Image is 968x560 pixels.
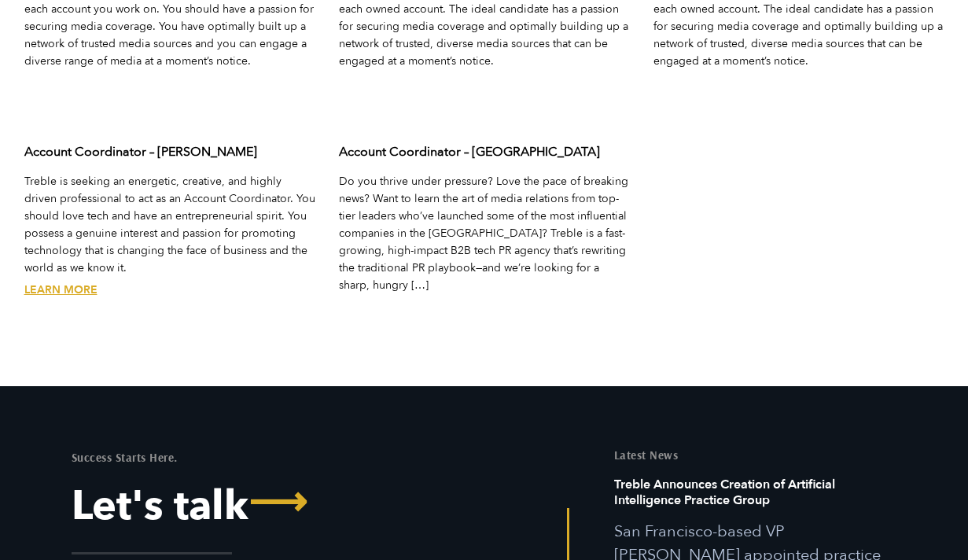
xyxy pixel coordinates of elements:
[248,482,307,523] span: ⟶
[72,450,178,465] mark: Success Starts Here.
[339,143,630,160] h3: Account Coordinator – [GEOGRAPHIC_DATA]
[24,282,98,297] a: Account Coordinator – Austin
[614,449,897,461] h5: Latest News
[339,173,630,294] p: Do you thrive under pressure? Love the pace of breaking news? Want to learn the art of media rela...
[72,486,473,527] a: Let's Talk
[24,173,315,277] p: Treble is seeking an energetic, creative, and highly driven professional to act as an Account Coo...
[24,143,315,160] h3: Account Coordinator – [PERSON_NAME]
[614,477,897,520] h6: Treble Announces Creation of Artificial Intelligence Practice Group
